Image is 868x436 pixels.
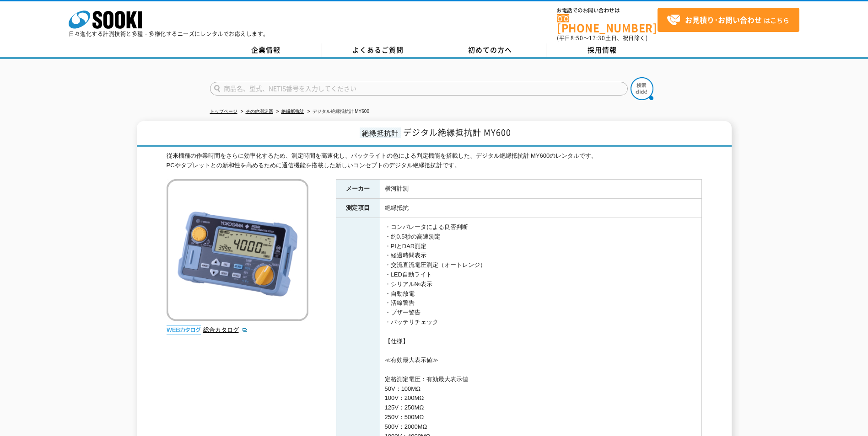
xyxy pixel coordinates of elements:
img: btn_search.png [631,77,653,100]
a: 初めての方へ [434,43,546,57]
div: 従来機種の作業時間をさらに効率化するため、測定時間を高速化し、バックライトの色による判定機能を搭載した、デジタル絶縁抵抗計 MY600のレンタルです。 PCやタブレットとの新和性を高めるために通... [167,151,702,170]
span: はこちら [667,13,789,27]
a: 絶縁抵抗計 [281,109,304,114]
td: 絶縁抵抗 [380,199,701,218]
span: 絶縁抵抗計 [360,128,401,138]
input: 商品名、型式、NETIS番号を入力してください [210,82,628,96]
a: その他測定器 [246,109,273,114]
span: 17:30 [589,34,605,42]
p: 日々進化する計測技術と多種・多様化するニーズにレンタルでお応えします。 [69,31,269,37]
img: デジタル絶縁抵抗計 MY600 [167,179,308,321]
a: 総合カタログ [203,326,248,333]
a: 企業情報 [210,43,322,57]
strong: お見積り･お問い合わせ [685,14,762,25]
a: [PHONE_NUMBER] [557,14,658,33]
a: よくあるご質問 [322,43,434,57]
span: 8:50 [571,34,583,42]
th: 測定項目 [336,199,380,218]
img: webカタログ [167,325,201,335]
td: 横河計測 [380,180,701,199]
span: お電話でのお問い合わせは [557,8,658,13]
span: (平日 ～ 土日、祝日除く) [557,34,647,42]
span: デジタル絶縁抵抗計 MY600 [403,126,511,138]
span: 初めての方へ [468,45,512,55]
a: お見積り･お問い合わせはこちら [658,8,799,32]
a: トップページ [210,109,237,114]
th: メーカー [336,180,380,199]
li: デジタル絶縁抵抗計 MY600 [306,107,369,117]
a: 採用情報 [546,43,658,57]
